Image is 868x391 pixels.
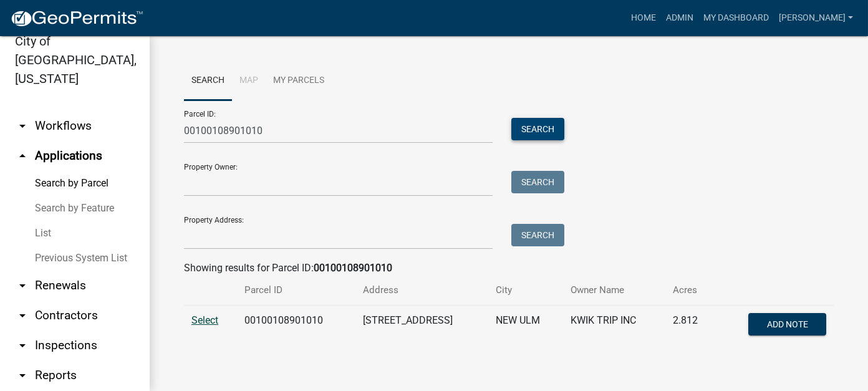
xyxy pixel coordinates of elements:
[266,61,332,101] a: My Parcels
[766,319,808,329] span: Add Note
[563,306,665,347] td: KWIK TRIP INC
[15,308,30,323] i: arrow_drop_down
[488,276,563,305] th: City
[511,118,564,140] button: Search
[237,276,355,305] th: Parcel ID
[355,306,488,347] td: [STREET_ADDRESS]
[698,6,774,30] a: My Dashboard
[665,306,716,347] td: 2.812
[774,6,858,30] a: [PERSON_NAME]
[748,313,826,335] button: Add Note
[488,306,563,347] td: NEW ULM
[184,61,232,101] a: Search
[314,262,392,274] strong: 00100108901010
[15,118,30,133] i: arrow_drop_down
[184,261,834,276] div: Showing results for Parcel ID:
[237,306,355,347] td: 00100108901010
[191,314,218,326] a: Select
[511,224,564,246] button: Search
[15,338,30,353] i: arrow_drop_down
[511,171,564,193] button: Search
[15,278,30,293] i: arrow_drop_down
[355,276,488,305] th: Address
[661,6,698,30] a: Admin
[563,276,665,305] th: Owner Name
[15,368,30,383] i: arrow_drop_down
[15,148,30,163] i: arrow_drop_up
[626,6,661,30] a: Home
[665,276,716,305] th: Acres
